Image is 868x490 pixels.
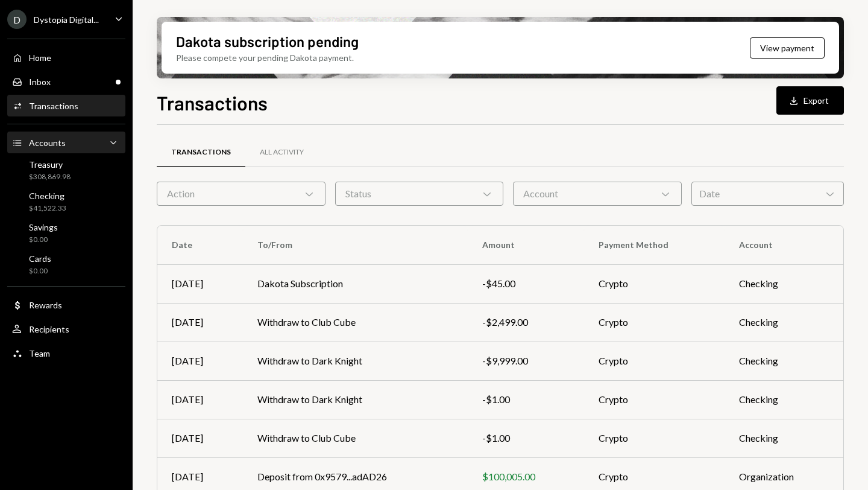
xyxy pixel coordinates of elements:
[584,226,725,264] th: Payment Method
[7,95,125,116] a: Transactions
[482,276,570,291] div: -$45.00
[172,315,228,329] div: [DATE]
[7,342,125,364] a: Team
[468,226,584,264] th: Amount
[34,14,99,25] div: Dystopia Digital...
[482,392,570,407] div: -$1.00
[482,469,570,484] div: $100,005.00
[584,419,725,457] td: Crypto
[7,250,125,279] a: Cards$0.00
[750,37,825,59] button: View payment
[29,348,50,358] div: Team
[157,226,243,264] th: Date
[482,431,570,445] div: -$1.00
[7,187,125,216] a: Checking$41,522.33
[584,342,725,380] td: Crypto
[725,226,843,264] th: Account
[172,354,228,368] div: [DATE]
[584,303,725,342] td: Crypto
[7,71,125,92] a: Inbox
[29,101,78,111] div: Transactions
[29,222,58,232] div: Savings
[171,147,231,157] div: Transactions
[243,419,468,457] td: Withdraw to Club Cube
[482,354,570,368] div: -$9,999.00
[157,137,245,168] a: Transactions
[29,138,66,148] div: Accounts
[725,380,843,419] td: Checking
[776,86,844,115] button: Export
[172,469,228,484] div: [DATE]
[29,172,71,182] div: $308,869.98
[7,132,125,153] a: Accounts
[157,182,325,206] div: Action
[29,235,58,245] div: $0.00
[482,315,570,329] div: -$2,499.00
[243,264,468,303] td: Dakota Subscription
[29,266,51,276] div: $0.00
[29,300,62,310] div: Rewards
[29,191,66,201] div: Checking
[725,303,843,342] td: Checking
[725,264,843,303] td: Checking
[172,276,228,291] div: [DATE]
[7,10,27,29] div: D
[245,137,318,168] a: All Activity
[243,380,468,419] td: Withdraw to Dark Knight
[7,218,125,247] a: Savings$0.00
[584,264,725,303] td: Crypto
[335,182,504,206] div: Status
[7,46,125,68] a: Home
[29,159,71,170] div: Treasury
[7,156,125,185] a: Treasury$308,869.98
[7,294,125,316] a: Rewards
[29,253,51,264] div: Cards
[176,51,354,64] div: Please compete your pending Dakota payment.
[725,342,843,380] td: Checking
[584,380,725,419] td: Crypto
[243,303,468,342] td: Withdraw to Club Cube
[29,77,51,87] div: Inbox
[172,431,228,445] div: [DATE]
[157,91,268,115] h1: Transactions
[29,324,69,334] div: Recipients
[243,342,468,380] td: Withdraw to Dark Knight
[260,147,304,157] div: All Activity
[29,203,66,214] div: $41,522.33
[172,392,228,407] div: [DATE]
[7,318,125,340] a: Recipients
[725,419,843,457] td: Checking
[29,52,51,63] div: Home
[513,182,682,206] div: Account
[176,31,359,51] div: Dakota subscription pending
[691,182,844,206] div: Date
[243,226,468,264] th: To/From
